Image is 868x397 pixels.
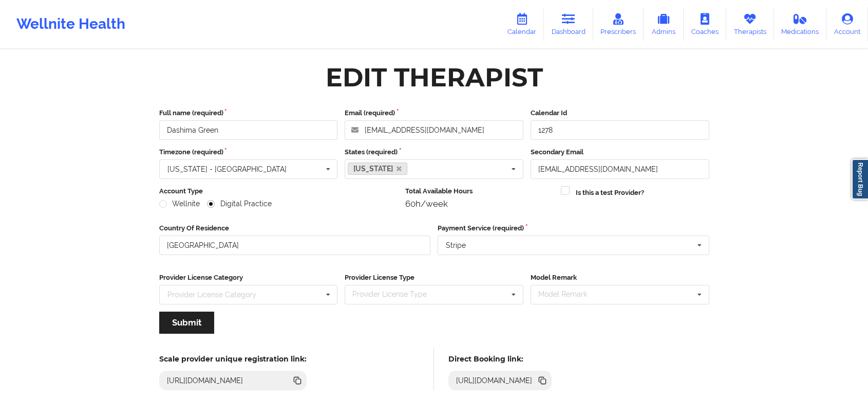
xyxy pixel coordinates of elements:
[345,108,523,118] label: Email (required)
[159,223,431,233] label: Country Of Residence
[536,288,602,300] div: Model Remark
[159,200,200,208] label: Wellnite
[500,7,544,41] a: Calendar
[531,273,709,283] label: Model Remark
[531,120,709,140] input: Calendar Id
[726,7,774,41] a: Therapists
[438,223,709,233] label: Payment Service (required)
[345,120,523,140] input: Email address
[159,312,214,334] button: Submit
[159,147,338,157] label: Timezone (required)
[405,186,554,196] label: Total Available Hours
[348,163,407,175] a: [US_STATE]
[345,147,523,157] label: States (required)
[350,288,442,300] div: Provider License Type
[826,7,868,41] a: Account
[852,159,868,200] a: Report Bug
[163,375,248,386] div: [URL][DOMAIN_NAME]
[345,273,523,283] label: Provider License Type
[159,273,338,283] label: Provider License Category
[531,108,709,118] label: Calendar Id
[531,147,709,157] label: Secondary Email
[207,200,272,208] label: Digital Practice
[159,354,307,364] h5: Scale provider unique registration link:
[644,7,684,41] a: Admins
[446,242,466,249] div: Stripe
[531,159,709,179] input: Email
[452,375,537,386] div: [URL][DOMAIN_NAME]
[405,199,554,209] div: 60h/week
[167,166,287,173] div: [US_STATE] - [GEOGRAPHIC_DATA]
[159,186,399,196] label: Account Type
[593,7,644,41] a: Prescribers
[159,120,338,140] input: Full name
[167,291,256,298] div: Provider License Category
[326,61,543,94] div: Edit Therapist
[684,7,726,41] a: Coaches
[448,354,552,364] h5: Direct Booking link:
[159,108,338,118] label: Full name (required)
[774,7,827,41] a: Medications
[544,7,593,41] a: Dashboard
[576,188,644,198] label: Is this a test Provider?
